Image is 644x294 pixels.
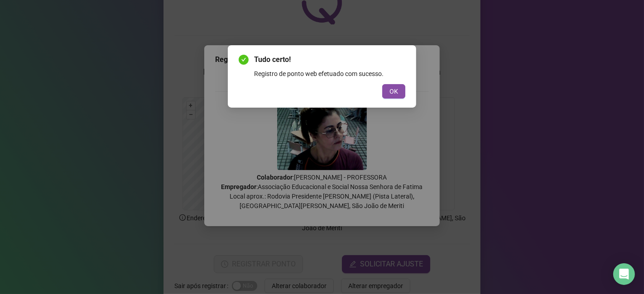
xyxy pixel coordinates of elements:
[613,263,635,285] div: Open Intercom Messenger
[389,86,398,96] span: OK
[254,69,405,79] div: Registro de ponto web efetuado com sucesso.
[382,84,405,99] button: OK
[239,55,249,65] span: check-circle
[254,54,405,65] span: Tudo certo!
